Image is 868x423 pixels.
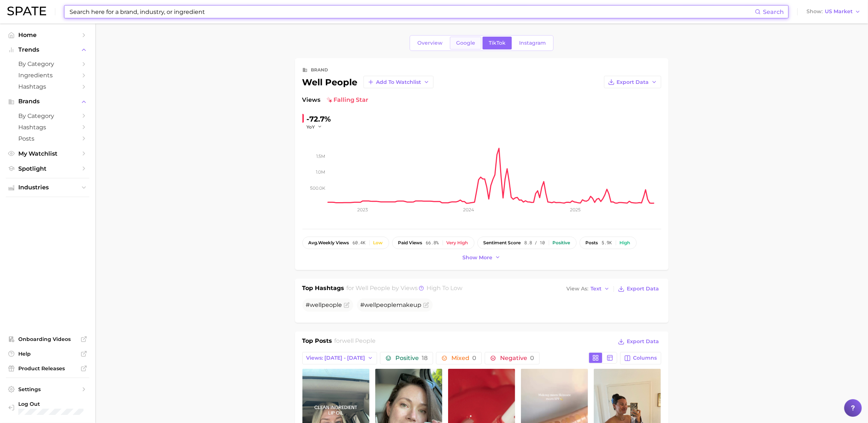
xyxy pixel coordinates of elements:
[311,66,328,74] div: brand
[6,44,89,55] button: Trends
[570,207,580,212] tspan: 2025
[342,337,376,344] span: well people
[376,301,397,308] span: people
[6,133,89,144] a: Posts
[602,240,612,245] span: 5.9k
[463,255,493,261] span: Show more
[376,79,421,85] span: Add to Watchlist
[365,301,376,308] span: well
[18,150,77,157] span: My Watchlist
[565,284,612,294] button: View AsText
[334,337,376,348] h2: for
[6,70,89,81] a: Ingredients
[355,285,390,292] span: well people
[616,337,661,347] button: Export Data
[18,386,77,393] span: Settings
[463,207,474,212] tspan: 2024
[327,96,369,104] span: falling star
[18,124,77,131] span: Hashtags
[6,163,89,174] a: Spotlight
[580,237,637,249] button: posts5.9kHigh
[316,169,325,175] tspan: 1.0m
[6,363,89,374] a: Product Releases
[18,165,77,172] span: Spotlight
[627,286,659,292] span: Export Data
[620,240,630,245] div: High
[302,352,377,364] button: Views: [DATE] - [DATE]
[500,355,534,361] span: Negative
[806,10,823,14] span: Show
[373,240,383,245] div: Low
[422,355,428,361] span: 18
[302,96,321,104] span: Views
[307,124,323,130] button: YoY
[18,72,77,79] span: Ingredients
[567,287,589,291] span: View As
[344,302,350,308] button: Flag as miscategorized or irrelevant
[633,355,657,361] span: Columns
[18,31,77,38] span: Home
[316,153,325,159] tspan: 1.5m
[450,37,481,49] a: Google
[6,122,89,133] a: Hashtags
[302,237,389,249] button: avg.weekly views60.4kLow
[6,182,89,193] button: Industries
[763,8,784,15] span: Search
[519,40,546,46] span: Instagram
[6,384,89,395] a: Settings
[6,110,89,122] a: by Category
[825,10,853,14] span: US Market
[423,302,429,308] button: Flag as miscategorized or irrelevant
[69,5,755,18] input: Search here for a brand, industry, or ingredient
[553,240,570,245] div: Positive
[6,334,89,345] a: Onboarding Videos
[307,113,331,125] div: -72.7%
[302,337,332,348] h1: Top Posts
[477,237,577,249] button: sentiment score8.8 / 10Positive
[309,240,349,245] span: weekly views
[483,37,512,49] a: TikTok
[484,240,521,245] span: sentiment score
[6,398,89,418] a: Log out. Currently logged in with e-mail jefeinstein@elfbeauty.com.
[18,365,77,372] span: Product Releases
[18,83,77,90] span: Hashtags
[7,7,46,15] img: SPATE
[18,98,77,105] span: Brands
[18,184,77,191] span: Industries
[6,58,89,70] a: by Category
[346,284,462,294] h2: for by Views
[18,336,77,342] span: Onboarding Videos
[364,76,433,88] button: Add to Watchlist
[322,301,342,308] span: people
[451,355,476,361] span: Mixed
[513,37,552,49] a: Instagram
[361,301,422,308] span: # makeup
[456,40,475,46] span: Google
[18,47,77,53] span: Trends
[18,350,77,357] span: Help
[604,76,661,88] button: Export Data
[302,284,344,294] h1: Top Hashtags
[417,40,443,46] span: Overview
[525,240,545,245] span: 8.8 / 10
[6,348,89,359] a: Help
[395,355,428,361] span: Positive
[310,301,322,308] span: well
[327,97,332,103] img: falling star
[18,135,77,142] span: Posts
[620,352,661,364] button: Columns
[805,7,863,16] button: ShowUS Market
[309,240,318,245] abbr: average
[307,124,315,130] span: YoY
[6,29,89,41] a: Home
[591,287,602,291] span: Text
[617,79,649,85] span: Export Data
[530,355,534,361] span: 0
[6,96,89,107] button: Brands
[426,285,462,292] span: high to low
[18,112,77,119] span: by Category
[353,240,366,245] span: 60.4k
[616,284,661,294] button: Export Data
[447,240,468,245] div: Very high
[357,207,368,212] tspan: 2023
